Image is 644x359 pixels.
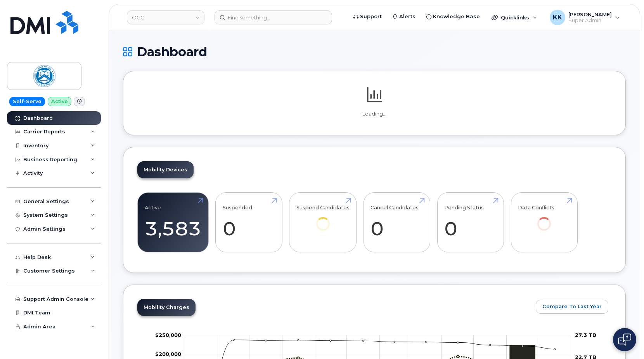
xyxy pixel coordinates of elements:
tspan: 27.3 TB [575,332,596,338]
tspan: $200,000 [155,351,181,357]
p: Loading... [137,110,611,117]
g: $0 [155,332,181,338]
a: Mobility Devices [137,161,194,178]
a: Mobility Charges [137,299,196,316]
a: Cancel Candidates 0 [370,197,423,248]
a: Suspended 0 [223,197,275,248]
a: Active 3,583 [145,197,201,248]
h1: Dashboard [123,45,626,59]
a: Pending Status 0 [444,197,497,248]
g: $0 [155,351,181,357]
img: Open chat [618,333,631,346]
tspan: $250,000 [155,332,181,338]
a: Suspend Candidates [296,197,350,242]
span: Compare To Last Year [542,303,602,310]
a: Data Conflicts [518,197,570,242]
button: Compare To Last Year [536,300,608,314]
